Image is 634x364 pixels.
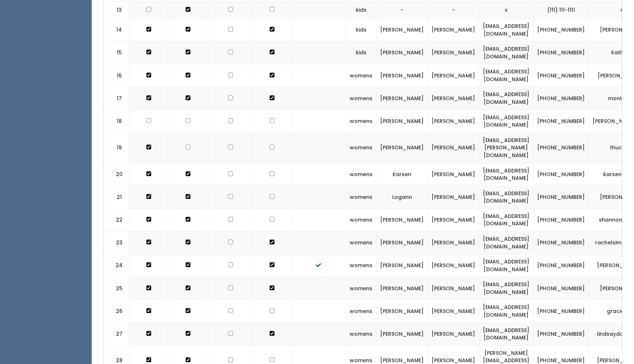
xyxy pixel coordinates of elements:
td: kids [346,18,376,41]
td: 24 [104,254,130,277]
td: womens [346,186,376,208]
td: [PHONE_NUMBER] [533,277,589,300]
td: 13 [104,1,130,18]
td: womens [346,277,376,300]
td: [EMAIL_ADDRESS][DOMAIN_NAME] [479,231,533,254]
td: 19 [104,132,130,163]
td: [PERSON_NAME] [376,41,428,64]
td: [EMAIL_ADDRESS][DOMAIN_NAME] [479,163,533,186]
td: [PERSON_NAME] [376,132,428,163]
td: [PERSON_NAME] [428,110,479,132]
td: womens [346,87,376,110]
td: [PHONE_NUMBER] [533,64,589,87]
td: [PERSON_NAME] [428,41,479,64]
td: [PERSON_NAME] [428,163,479,186]
td: womens [346,231,376,254]
td: x [479,1,533,18]
td: - [428,1,479,18]
td: [PERSON_NAME] [376,300,428,323]
td: 20 [104,163,130,186]
td: [EMAIL_ADDRESS][DOMAIN_NAME] [479,41,533,64]
td: 18 [104,110,130,132]
td: [EMAIL_ADDRESS][DOMAIN_NAME] [479,277,533,300]
td: [EMAIL_ADDRESS][PERSON_NAME][DOMAIN_NAME] [479,132,533,163]
td: Karsen [376,163,428,186]
td: [PERSON_NAME] [376,18,428,41]
td: [PERSON_NAME] [376,64,428,87]
td: 15 [104,41,130,64]
td: womens [346,254,376,277]
td: 21 [104,186,130,208]
td: [PERSON_NAME] [376,87,428,110]
td: Logann [376,186,428,208]
td: [EMAIL_ADDRESS][DOMAIN_NAME] [479,110,533,132]
td: [PHONE_NUMBER] [533,231,589,254]
td: [PHONE_NUMBER] [533,132,589,163]
td: [PHONE_NUMBER] [533,87,589,110]
td: [EMAIL_ADDRESS][DOMAIN_NAME] [479,18,533,41]
td: [PERSON_NAME] [428,277,479,300]
td: 16 [104,64,130,87]
td: [PERSON_NAME] [376,110,428,132]
td: [EMAIL_ADDRESS][DOMAIN_NAME] [479,208,533,231]
td: [PERSON_NAME] [428,132,479,163]
td: [PERSON_NAME] [428,231,479,254]
td: [PERSON_NAME] [428,323,479,345]
td: [EMAIL_ADDRESS][DOMAIN_NAME] [479,87,533,110]
td: [PERSON_NAME] [428,64,479,87]
td: [EMAIL_ADDRESS][DOMAIN_NAME] [479,186,533,208]
td: womens [346,208,376,231]
td: [PHONE_NUMBER] [533,41,589,64]
td: [PHONE_NUMBER] [533,18,589,41]
td: [PERSON_NAME] [376,208,428,231]
td: [PHONE_NUMBER] [533,208,589,231]
td: [PHONE_NUMBER] [533,186,589,208]
td: [PERSON_NAME] [428,300,479,323]
td: [EMAIL_ADDRESS][DOMAIN_NAME] [479,254,533,277]
td: 22 [104,208,130,231]
td: [PERSON_NAME] [376,254,428,277]
td: kids [346,1,376,18]
td: 17 [104,87,130,110]
td: womens [346,64,376,87]
td: womens [346,300,376,323]
td: womens [346,132,376,163]
td: kids [346,41,376,64]
td: [PHONE_NUMBER] [533,163,589,186]
td: [EMAIL_ADDRESS][DOMAIN_NAME] [479,300,533,323]
td: [EMAIL_ADDRESS][DOMAIN_NAME] [479,64,533,87]
td: (111) 111-1111 [533,1,589,18]
td: [PERSON_NAME] [428,186,479,208]
td: womens [346,110,376,132]
td: 14 [104,18,130,41]
td: [PERSON_NAME] [428,254,479,277]
td: [PHONE_NUMBER] [533,254,589,277]
td: [PERSON_NAME] [376,277,428,300]
td: [PERSON_NAME] [428,18,479,41]
td: [PERSON_NAME] [376,231,428,254]
td: [EMAIL_ADDRESS][DOMAIN_NAME] [479,323,533,345]
td: [PHONE_NUMBER] [533,323,589,345]
td: 27 [104,323,130,345]
td: [PHONE_NUMBER] [533,110,589,132]
td: 23 [104,231,130,254]
td: womens [346,163,376,186]
td: [PERSON_NAME] [428,87,479,110]
td: - [376,1,428,18]
td: [PHONE_NUMBER] [533,300,589,323]
td: womens [346,323,376,345]
td: 25 [104,277,130,300]
td: 26 [104,300,130,323]
td: [PERSON_NAME] [376,323,428,345]
td: [PERSON_NAME] [428,208,479,231]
